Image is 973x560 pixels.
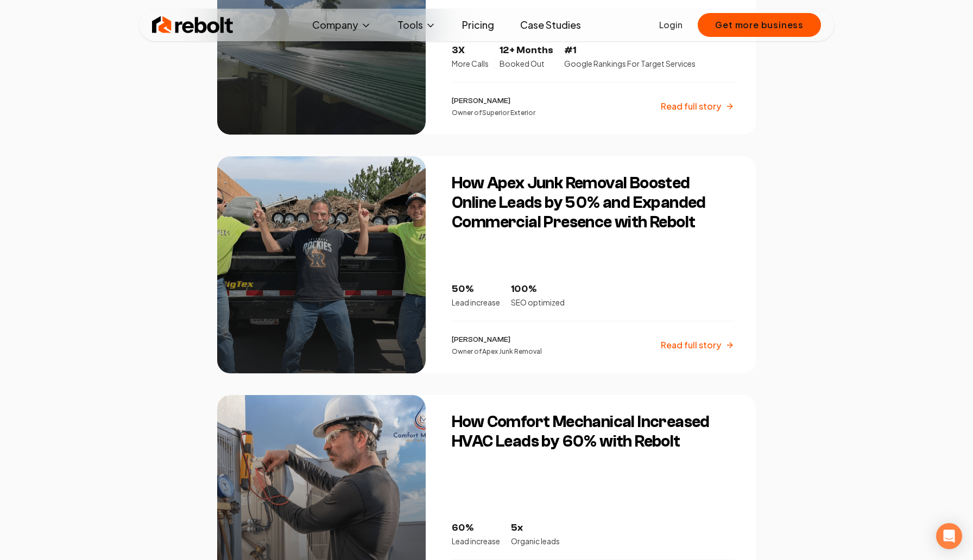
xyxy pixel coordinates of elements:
p: #1 [564,43,696,58]
h3: How Comfort Mechanical Increased HVAC Leads by 60% with Rebolt [452,412,734,451]
p: Lead increase [452,536,500,546]
a: Pricing [453,14,503,36]
p: Read full story [661,339,721,352]
img: Rebolt Logo [152,14,233,36]
p: 12+ Months [500,43,553,58]
p: Lead increase [452,297,500,308]
button: Tools [389,14,445,36]
p: More Calls [452,58,489,69]
p: 3X [452,43,489,58]
a: How Apex Junk Removal Boosted Online Leads by 50% and Expanded Commercial Presence with ReboltHow... [217,156,756,373]
button: Get more business [698,13,821,37]
p: 100% [511,282,565,297]
p: [PERSON_NAME] [452,96,535,106]
p: [PERSON_NAME] [452,334,542,345]
p: 60% [452,520,500,536]
a: Case Studies [511,14,590,36]
p: Owner of Superior Exterior [452,109,535,117]
p: 50% [452,282,500,297]
p: SEO optimized [511,297,565,308]
p: Booked Out [500,58,553,69]
div: Open Intercom Messenger [936,523,962,549]
p: Read full story [661,100,721,113]
p: Google Rankings For Target Services [564,58,696,69]
h3: How Apex Junk Removal Boosted Online Leads by 50% and Expanded Commercial Presence with Rebolt [452,174,734,232]
a: Login [659,18,683,31]
button: Company [304,14,380,36]
p: Organic leads [511,536,560,546]
p: 5x [511,520,560,536]
p: Owner of Apex Junk Removal [452,347,542,356]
